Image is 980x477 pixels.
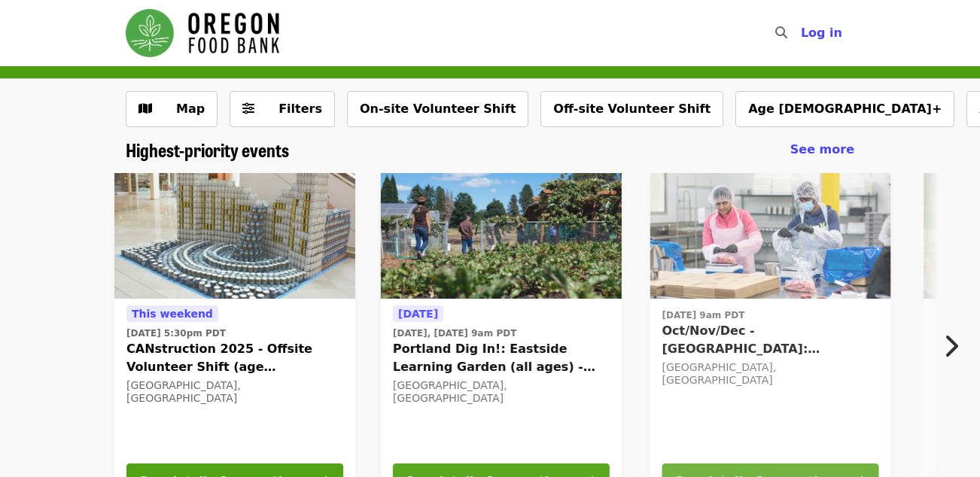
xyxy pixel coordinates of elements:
[662,308,745,322] time: [DATE] 9am PDT
[114,139,866,161] div: Highest-priority events
[790,142,854,156] span: See more
[114,173,355,299] img: CANstruction 2025 - Offsite Volunteer Shift (age 16+) organized by Oregon Food Bank
[662,361,879,387] div: [GEOGRAPHIC_DATA], [GEOGRAPHIC_DATA]
[398,308,438,320] span: [DATE]
[126,340,343,376] span: CANstruction 2025 - Offsite Volunteer Shift (age [DEMOGRAPHIC_DATA]+)
[230,91,335,127] button: Filters (0 selected)
[393,327,516,340] time: [DATE], [DATE] 9am PDT
[347,91,528,127] button: On-site Volunteer Shift
[735,91,954,127] button: Age [DEMOGRAPHIC_DATA]+
[278,102,322,116] span: Filters
[650,173,891,299] img: Oct/Nov/Dec - Beaverton: Repack/Sort (age 10+) organized by Oregon Food Bank
[126,136,289,163] span: Highest-priority events
[662,322,879,358] span: Oct/Nov/Dec - [GEOGRAPHIC_DATA]: Repack/Sort (age [DEMOGRAPHIC_DATA]+)
[126,91,218,127] button: Show map view
[775,26,787,40] i: search icon
[126,327,226,340] time: [DATE] 5:30pm PDT
[126,139,289,161] a: Highest-priority events
[789,18,854,48] button: Log in
[540,91,723,127] button: Off-site Volunteer Shift
[132,308,213,320] span: This weekend
[801,26,842,40] span: Log in
[138,102,152,116] i: map icon
[393,379,610,405] div: [GEOGRAPHIC_DATA], [GEOGRAPHIC_DATA]
[790,141,854,159] a: See more
[126,9,279,57] img: Oregon Food Bank - Home
[381,173,622,299] img: Portland Dig In!: Eastside Learning Garden (all ages) - Aug/Sept/Oct organized by Oregon Food Bank
[176,102,205,116] span: Map
[126,379,343,405] div: [GEOGRAPHIC_DATA], [GEOGRAPHIC_DATA]
[930,325,980,367] button: Next item
[796,15,808,51] input: Search
[393,340,610,376] span: Portland Dig In!: Eastside Learning Garden (all ages) - Aug/Sept/Oct
[242,102,254,116] i: sliders-h icon
[943,332,958,360] i: chevron-right icon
